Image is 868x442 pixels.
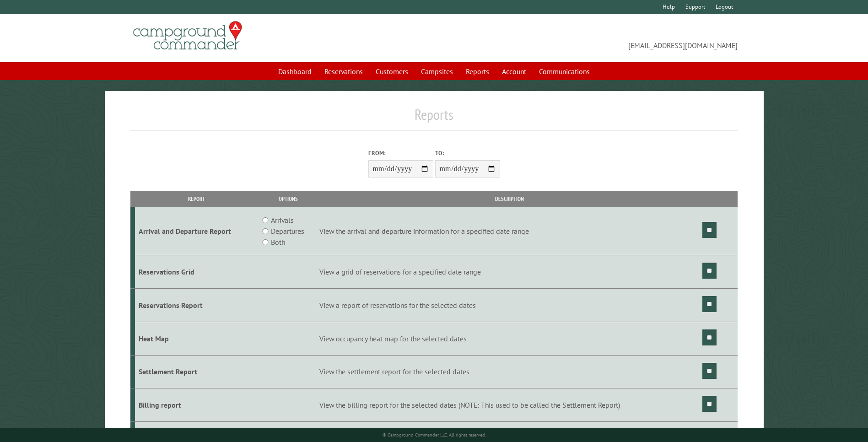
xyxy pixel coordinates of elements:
[318,191,701,207] th: Description
[135,322,258,355] td: Heat Map
[130,18,245,54] img: Campground Commander
[318,288,701,322] td: View a report of reservations for the selected dates
[370,63,414,80] a: Customers
[135,288,258,322] td: Reservations Report
[135,207,258,255] td: Arrival and Departure Report
[368,149,433,157] label: From:
[318,322,701,355] td: View occupancy heat map for the selected dates
[130,106,737,131] h1: Reports
[434,25,738,51] span: [EMAIL_ADDRESS][DOMAIN_NAME]
[135,388,258,422] td: Billing report
[496,63,532,80] a: Account
[318,388,701,422] td: View the billing report for the selected dates (NOTE: This used to be called the Settlement Report)
[135,191,258,207] th: Report
[435,149,500,157] label: To:
[258,191,318,207] th: Options
[319,63,368,80] a: Reservations
[271,215,294,226] label: Arrivals
[383,432,486,438] small: © Campground Commander LLC. All rights reserved.
[271,237,285,248] label: Both
[415,63,458,80] a: Campsites
[135,355,258,388] td: Settlement Report
[271,226,304,237] label: Departures
[534,63,595,80] a: Communications
[135,255,258,289] td: Reservations Grid
[318,207,701,255] td: View the arrival and departure information for a specified date range
[273,63,317,80] a: Dashboard
[460,63,495,80] a: Reports
[318,355,701,388] td: View the settlement report for the selected dates
[318,255,701,289] td: View a grid of reservations for a specified date range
